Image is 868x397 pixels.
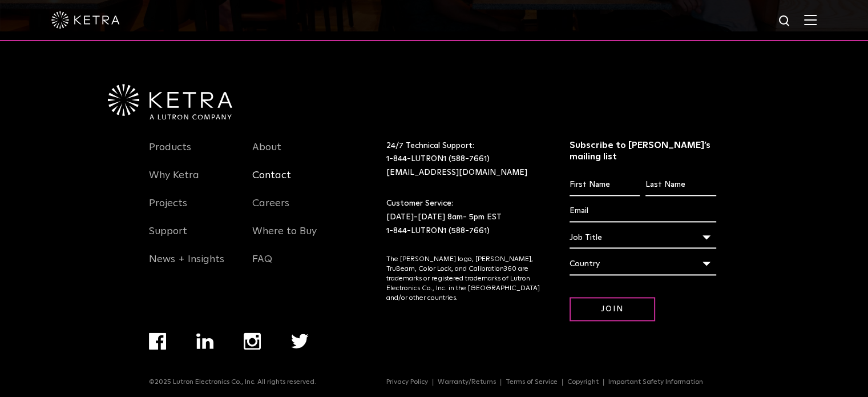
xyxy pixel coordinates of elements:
a: Where to Buy [252,225,317,251]
a: Careers [252,197,289,223]
div: Navigation Menu [252,139,339,279]
div: Country [570,253,716,275]
div: Navigation Menu [149,332,339,378]
p: Customer Service: [DATE]-[DATE] 8am- 5pm EST [386,197,541,238]
input: First Name [570,174,640,196]
a: Products [149,141,191,167]
input: Last Name [645,174,716,196]
a: About [252,141,281,167]
div: Navigation Menu [149,139,236,279]
a: FAQ [252,253,272,279]
a: Important Safety Information [604,379,708,386]
input: Join [570,297,655,322]
img: search icon [778,14,792,29]
a: 1-844-LUTRON1 (588-7661) [386,227,490,235]
h3: Subscribe to [PERSON_NAME]’s mailing list [570,139,716,163]
a: 1-844-LUTRON1 (588-7661) [386,155,490,163]
a: Why Ketra [149,169,199,195]
a: Support [149,225,187,251]
img: Ketra-aLutronCo_White_RGB [108,84,232,119]
img: linkedin [196,333,214,349]
img: twitter [291,334,309,348]
input: Email [570,200,716,222]
a: Warranty/Returns [433,379,501,386]
img: ketra-logo-2019-white [51,11,120,29]
a: Copyright [563,379,604,386]
div: Navigation Menu [386,378,719,386]
img: facebook [149,332,166,350]
div: Job Title [570,227,716,248]
img: Hamburger%20Nav.svg [804,14,817,25]
p: ©2025 Lutron Electronics Co., Inc. All rights reserved. [149,378,316,386]
a: [EMAIL_ADDRESS][DOMAIN_NAME] [386,169,527,177]
img: instagram [244,332,261,350]
a: News + Insights [149,253,224,279]
a: Terms of Service [501,379,563,386]
a: Contact [252,169,291,195]
a: Privacy Policy [382,379,433,386]
p: 24/7 Technical Support: [386,139,541,180]
p: The [PERSON_NAME] logo, [PERSON_NAME], TruBeam, Color Lock, and Calibration360 are trademarks or ... [386,255,541,303]
a: Projects [149,197,187,223]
